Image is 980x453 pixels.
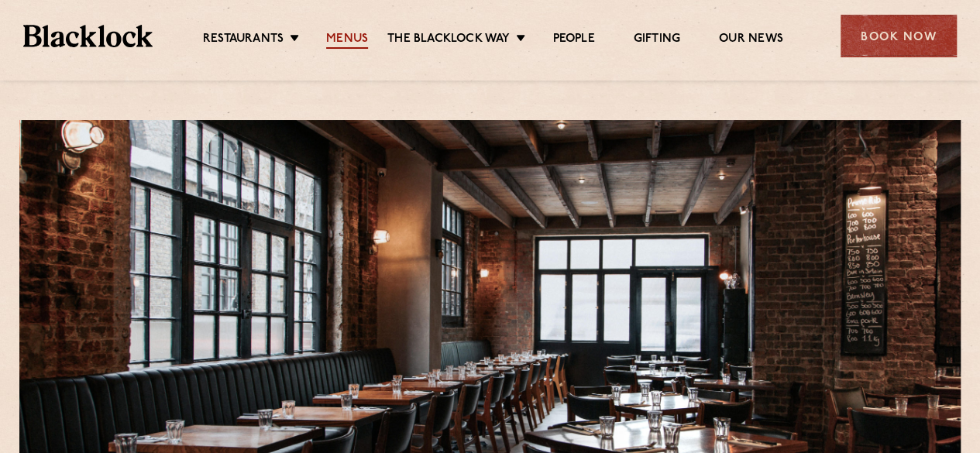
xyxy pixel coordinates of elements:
div: Book Now [841,15,957,57]
a: Gifting [634,32,680,49]
a: Restaurants [203,32,284,49]
img: BL_Textured_Logo-footer-cropped.svg [23,25,153,46]
a: Our News [719,32,783,49]
a: People [552,32,594,49]
a: The Blacklock Way [387,32,510,49]
a: Menus [326,32,368,49]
